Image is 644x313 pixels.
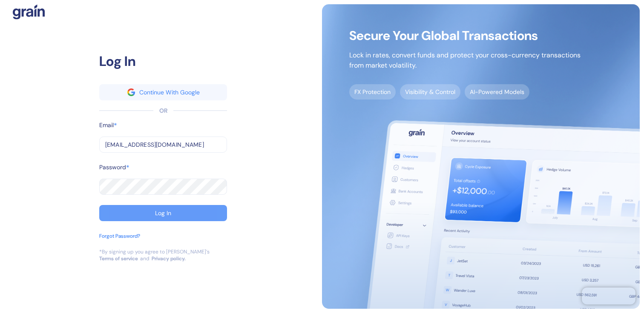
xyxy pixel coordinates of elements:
div: Log In [155,210,171,216]
button: Log In [99,205,227,221]
a: Privacy policy. [152,255,186,262]
iframe: Chatra live chat [582,287,635,304]
a: Terms of service [99,255,138,262]
label: Email [99,121,114,130]
span: Secure Your Global Transactions [349,31,581,40]
div: Log In [99,51,227,71]
div: *By signing up you agree to [PERSON_NAME]’s [99,248,210,255]
p: Lock in rates, convert funds and protect your cross-currency transactions from market volatility. [349,50,581,71]
span: FX Protection [349,84,396,100]
div: Forgot Password? [99,232,140,240]
button: Forgot Password? [99,232,140,248]
span: Visibility & Control [400,84,460,100]
img: logo [13,4,45,20]
span: AI-Powered Models [465,84,529,100]
img: google [127,88,135,96]
button: googleContinue With Google [99,84,227,100]
div: OR [159,106,167,115]
div: Continue With Google [139,89,200,95]
div: and [140,255,149,262]
label: Password [99,163,126,172]
input: example@email.com [99,137,227,153]
img: signup-main-image [322,4,640,309]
